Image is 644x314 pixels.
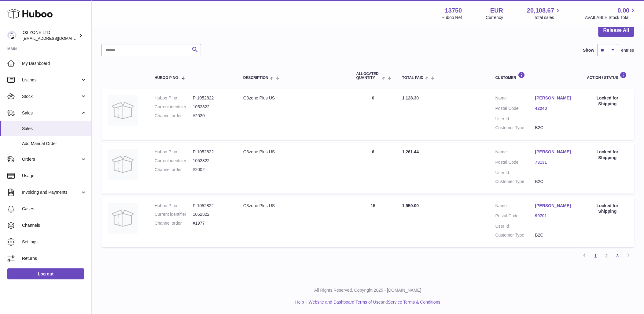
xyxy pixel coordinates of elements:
[108,149,138,180] img: no-photo.jpg
[585,6,637,21] a: 0.00 AVAILABLE Stock Total
[22,222,87,228] span: Channels
[445,6,462,15] strong: 13750
[7,31,17,40] img: hello@o3zoneltd.co.uk
[585,15,637,21] span: AVAILABLE Stock Total
[155,104,193,110] dt: Current identifier
[527,6,561,21] a: 20,108.67 Total sales
[193,203,231,209] dd: P-1052822
[155,203,193,209] dt: Huboo P no
[22,61,87,66] span: My Dashboard
[155,158,193,164] dt: Current identifier
[388,300,440,305] a: Service Terms & Conditions
[243,95,344,101] div: O3zone Plus US
[23,36,90,41] span: [EMAIL_ADDRESS][DOMAIN_NAME]
[402,203,419,208] span: 1,950.00
[155,211,193,217] dt: Current identifier
[402,95,419,100] span: 1,128.30
[583,47,594,53] label: Show
[402,76,424,80] span: Total paid
[495,106,535,113] dt: Postal Code
[621,47,634,53] span: entries
[193,104,231,110] dd: 1052822
[402,149,419,154] span: 1,261.44
[535,179,575,185] dd: B2C
[356,72,381,80] span: ALLOCATED Quantity
[22,94,80,99] span: Stock
[155,95,193,101] dt: Huboo P no
[490,6,503,15] strong: EUR
[23,30,78,41] div: O3 ZONE LTD
[155,113,193,119] dt: Channel order
[534,15,561,21] span: Total sales
[618,6,630,15] span: 0.00
[350,197,396,248] td: 15
[22,189,80,195] span: Invoicing and Payments
[193,211,231,217] dd: 1052822
[495,232,535,238] dt: Customer Type
[612,250,623,261] a: 3
[495,125,535,131] dt: Customer Type
[22,156,80,162] span: Orders
[108,95,138,126] img: no-photo.jpg
[22,256,87,261] span: Returns
[243,203,344,209] div: O3zone Plus US
[307,299,440,305] li: and
[155,167,193,173] dt: Channel order
[442,15,462,21] div: Huboo Ref
[295,300,304,305] a: Help
[587,149,628,161] div: Locked for Shipping
[587,72,628,80] div: Action / Status
[535,125,575,131] dd: B2C
[193,149,231,155] dd: P-1052822
[587,203,628,215] div: Locked for Shipping
[495,159,535,167] dt: Postal Code
[155,220,193,226] dt: Channel order
[535,95,575,101] a: [PERSON_NAME]
[495,149,535,156] dt: Name
[22,239,87,245] span: Settings
[193,220,231,226] dd: #1977
[22,206,87,212] span: Cases
[587,95,628,107] div: Locked for Shipping
[243,149,344,155] div: O3zone Plus US
[535,213,575,219] a: 99701
[495,203,535,210] dt: Name
[243,76,268,80] span: Description
[108,203,138,234] img: no-photo.jpg
[495,179,535,185] dt: Customer Type
[535,203,575,209] a: [PERSON_NAME]
[350,89,396,140] td: 6
[535,106,575,111] a: 42240
[495,213,535,220] dt: Postal Code
[601,250,612,261] a: 2
[193,113,231,119] dd: #2020
[495,116,535,122] dt: User Id
[495,95,535,103] dt: Name
[22,110,80,116] span: Sales
[193,167,231,173] dd: #2002
[495,72,575,80] div: Customer
[97,287,639,293] p: All Rights Reserved. Copyright 2025 - [DOMAIN_NAME]
[22,126,87,132] span: Sales
[155,149,193,155] dt: Huboo P no
[535,159,575,165] a: 73131
[590,250,601,261] a: 1
[22,141,87,147] span: Add Manual Order
[535,149,575,155] a: [PERSON_NAME]
[535,232,575,238] dd: B2C
[598,24,634,37] button: Release All
[495,170,535,176] dt: User Id
[350,143,396,194] td: 6
[155,76,178,80] span: Huboo P no
[193,95,231,101] dd: P-1052822
[7,268,84,279] a: Log out
[495,223,535,229] dt: User Id
[193,158,231,164] dd: 1052822
[527,6,554,15] span: 20,108.67
[486,15,503,21] div: Currency
[309,300,381,305] a: Website and Dashboard Terms of Use
[22,173,87,179] span: Usage
[22,77,80,83] span: Listings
